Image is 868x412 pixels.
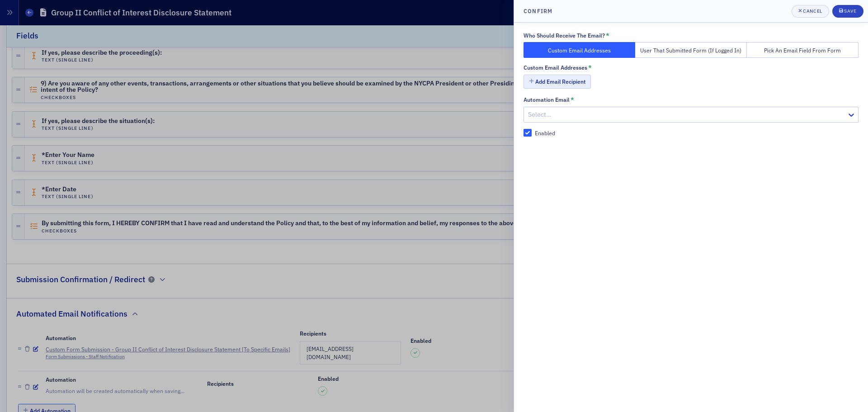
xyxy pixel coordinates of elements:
button: Add Email Recipient [524,75,591,89]
input: Enabled [524,129,532,137]
abbr: This field is required [571,96,574,103]
div: Cancel [803,9,822,14]
button: Custom Email Addresses [524,42,635,58]
button: Pick an Email Field From Form [747,42,859,58]
h4: Confirm [524,7,553,15]
div: Custom Email Addresses [524,64,587,71]
abbr: This field is required [588,64,592,71]
div: Enabled [535,129,555,137]
button: Save [832,5,863,18]
div: Save [844,9,856,14]
button: User That Submitted Form (If Logged In) [635,42,747,58]
button: Cancel [792,5,829,18]
div: Automation Email [524,96,570,103]
abbr: This field is required [606,32,609,38]
div: Who Should Receive The Email? [524,32,605,39]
